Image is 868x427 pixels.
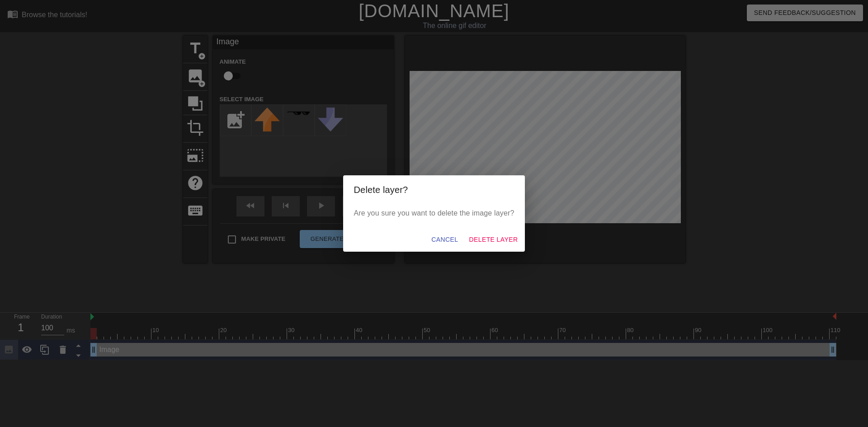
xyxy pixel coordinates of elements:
[469,234,518,245] span: Delete Layer
[431,234,458,245] span: Cancel
[354,208,514,219] p: Are you sure you want to delete the image layer?
[465,231,521,248] button: Delete Layer
[354,183,514,197] h2: Delete layer?
[428,231,462,248] button: Cancel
